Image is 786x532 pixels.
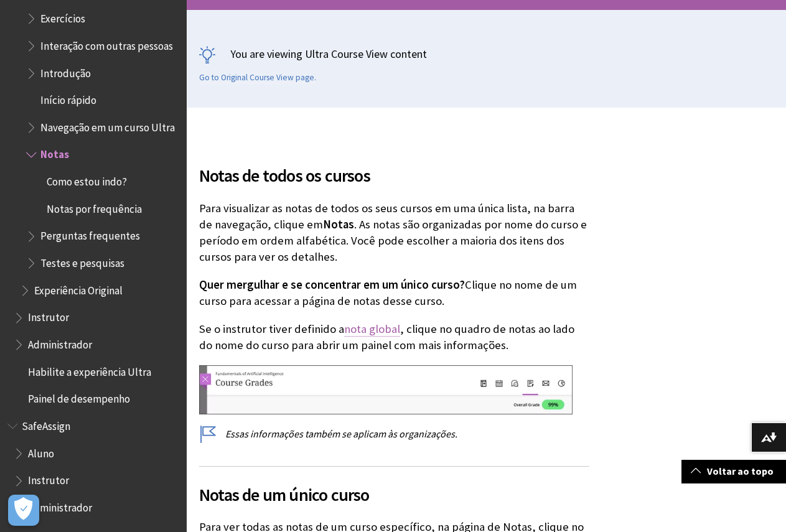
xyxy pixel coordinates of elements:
span: Como estou indo? [47,171,127,188]
span: SafeAssign [22,416,70,432]
span: Introdução [40,63,91,80]
p: You are viewing Ultra Course View content [199,46,774,62]
span: Navegação em um curso Ultra [40,117,175,134]
span: Quer mergulhar e se concentrar em um único curso? [199,278,465,292]
span: Instrutor [28,307,69,324]
span: Habilite a experiência Ultra [28,362,151,378]
h2: Notas de um único curso [199,466,589,508]
p: Para visualizar as notas de todos os seus cursos em uma única lista, na barra de navegação, cliqu... [199,200,589,266]
span: Exercícios [40,8,85,25]
span: Notas [40,144,69,161]
span: Instrutor [28,470,69,487]
span: Experiência Original [34,280,123,297]
span: Perguntas frequentes [40,226,140,243]
span: Administrador [28,497,92,514]
nav: Book outline for Blackboard SafeAssign [7,416,179,518]
h2: Notas de todos os cursos [199,147,589,189]
span: Administrador [28,334,92,351]
span: Aluno [28,443,54,460]
span: Notas por frequência [47,198,142,215]
span: Interação com outras pessoas [40,35,173,52]
a: Go to Original Course View page. [199,72,316,83]
a: Voltar ao topo [681,460,786,483]
p: Clique no nome de um curso para acessar a página de notas desse curso. [199,277,589,309]
span: Notas [323,217,354,231]
a: nota global [344,322,400,337]
p: Essas informações também se aplicam às organizações. [199,427,589,441]
button: Abrir preferências [8,495,39,526]
p: Se o instrutor tiver definido a , clique no quadro de notas ao lado do nome do curso para abrir u... [199,321,589,353]
span: Painel de desempenho [28,389,130,406]
span: Início rápido [40,90,96,106]
span: Testes e pesquisas [40,253,124,269]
